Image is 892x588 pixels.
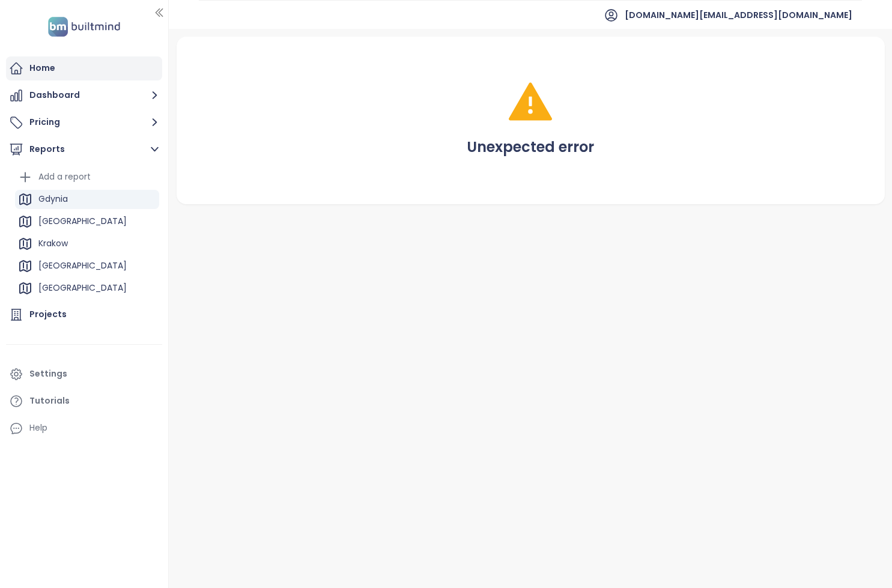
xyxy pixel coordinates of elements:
[15,279,159,298] div: [GEOGRAPHIC_DATA]
[509,80,552,123] span: warning
[6,416,162,440] div: Help
[15,256,159,276] div: [GEOGRAPHIC_DATA]
[29,307,67,322] div: Projects
[210,138,851,157] div: Unexpected error
[29,393,70,408] div: Tutorials
[15,234,159,253] div: Krakow
[38,214,127,229] div: [GEOGRAPHIC_DATA]
[38,192,68,207] div: Gdynia
[6,138,162,162] button: Reports
[29,366,67,381] div: Settings
[29,61,55,76] div: Home
[6,303,162,327] a: Projects
[15,168,159,187] div: Add a report
[44,14,124,39] img: logo
[6,83,162,108] button: Dashboard
[29,420,47,435] div: Help
[6,111,162,135] button: Pricing
[6,389,162,413] a: Tutorials
[6,362,162,386] a: Settings
[15,190,159,209] div: Gdynia
[38,169,91,184] div: Add a report
[15,212,159,231] div: [GEOGRAPHIC_DATA]
[625,1,852,29] span: [DOMAIN_NAME][EMAIL_ADDRESS][DOMAIN_NAME]
[6,56,162,80] a: Home
[38,258,127,273] div: [GEOGRAPHIC_DATA]
[38,280,127,296] div: [GEOGRAPHIC_DATA]
[38,236,68,251] div: Krakow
